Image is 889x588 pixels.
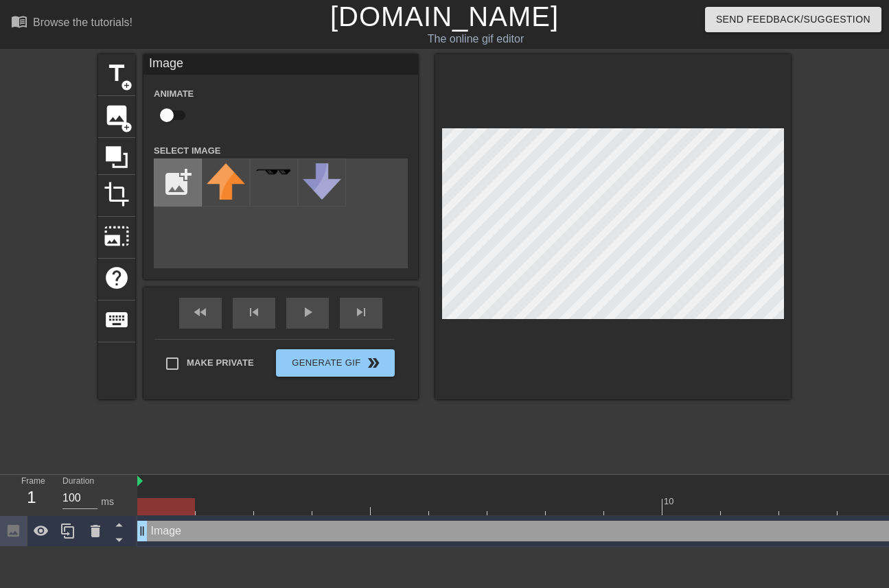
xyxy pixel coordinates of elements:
[104,223,130,249] span: photo_size_select_large
[21,485,42,510] div: 1
[104,307,130,333] span: keyboard
[101,495,114,509] div: ms
[281,355,389,371] span: Generate Gif
[104,60,130,86] span: title
[330,1,559,32] a: [DOMAIN_NAME]
[11,13,27,30] span: menu_book
[716,11,870,28] span: Send Feedback/Suggestion
[154,144,221,158] label: Select Image
[664,495,676,508] div: 10
[121,80,132,91] span: add_circle
[207,163,245,200] img: upvote.png
[365,355,382,371] span: double_arrow
[33,16,132,28] div: Browse the tutorials!
[353,304,369,320] span: skip_next
[104,181,130,207] span: crop
[192,304,209,320] span: fast_rewind
[299,304,316,320] span: play_arrow
[303,31,649,47] div: The online gif editor
[104,265,130,291] span: help
[121,121,132,133] span: add_circle
[62,478,94,486] label: Duration
[143,54,418,75] div: Image
[187,356,254,370] span: Make Private
[104,102,130,128] span: image
[255,168,293,176] img: deal-with-it.png
[276,349,395,377] button: Generate Gif
[11,475,52,515] div: Frame
[303,163,341,200] img: downvote.png
[246,304,262,320] span: skip_previous
[154,87,194,101] label: Animate
[705,7,881,32] button: Send Feedback/Suggestion
[135,524,149,538] span: drag_handle
[11,13,132,34] a: Browse the tutorials!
